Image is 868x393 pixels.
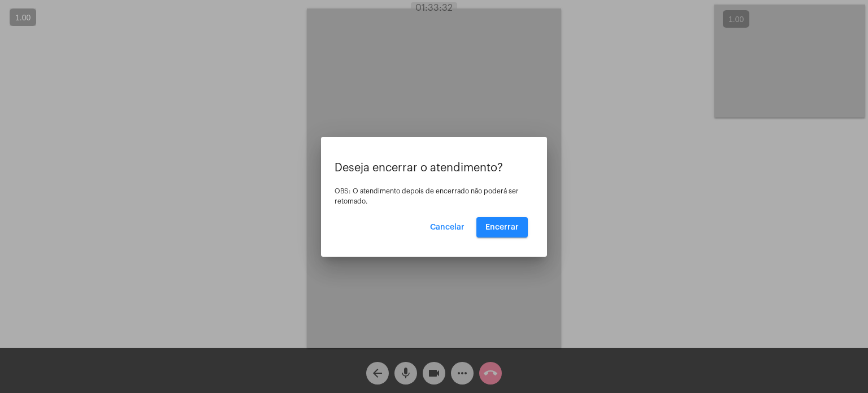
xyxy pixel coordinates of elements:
button: Cancelar [421,217,474,237]
span: Cancelar [430,223,465,231]
button: Encerrar [476,217,528,237]
p: Deseja encerrar o atendimento? [335,162,533,174]
span: OBS: O atendimento depois de encerrado não poderá ser retomado. [335,188,519,205]
span: Encerrar [485,223,519,231]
